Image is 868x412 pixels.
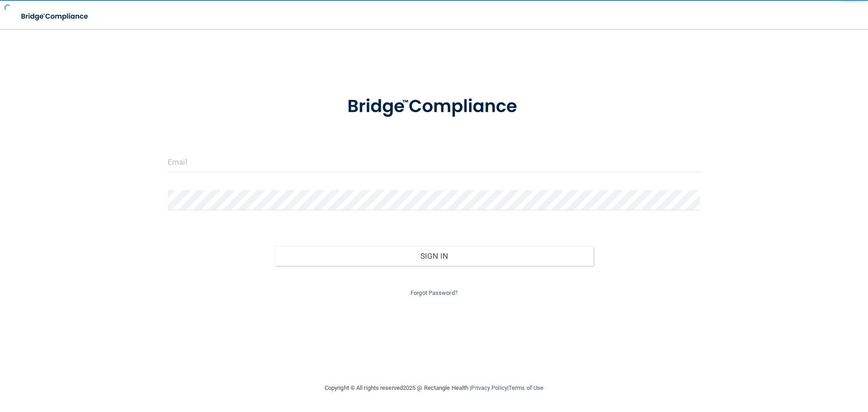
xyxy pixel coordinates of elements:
a: Forgot Password? [410,289,458,296]
img: bridge_compliance_login_screen.278c3ca4.svg [329,83,539,130]
input: Email [168,152,700,172]
button: Sign In [274,246,594,266]
div: Copyright © All rights reserved 2025 @ Rectangle Health | | [269,374,599,403]
a: Privacy Policy [471,384,507,391]
a: Terms of Use [509,384,543,391]
img: bridge_compliance_login_screen.278c3ca4.svg [14,7,97,26]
